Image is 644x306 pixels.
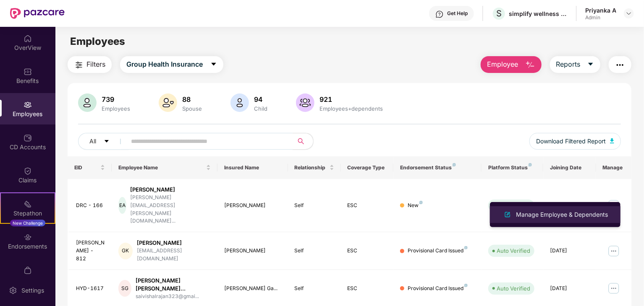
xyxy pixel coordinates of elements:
div: Settings [19,286,47,295]
div: 88 [181,95,204,104]
div: Stepathon [1,209,55,218]
div: New [408,202,423,210]
th: Manage [596,156,631,179]
img: svg+xml;base64,PHN2ZyBpZD0iQmVuZWZpdHMiIHhtbG5zPSJodHRwOi8vd3d3LnczLm9yZy8yMDAwL3N2ZyIgd2lkdGg9Ij... [24,67,32,76]
div: Auto Verified [497,246,530,255]
span: Employee Name [118,164,204,171]
div: ESC [348,247,387,255]
th: Relationship [288,156,341,179]
div: GK [118,243,133,259]
img: svg+xml;base64,PHN2ZyB4bWxucz0iaHR0cDovL3d3dy53My5vcmcvMjAwMC9zdmciIHdpZHRoPSI4IiBoZWlnaHQ9IjgiIH... [453,163,456,166]
img: svg+xml;base64,PHN2ZyBpZD0iQ0RfQWNjb3VudHMiIGRhdGEtbmFtZT0iQ0QgQWNjb3VudHMiIHhtbG5zPSJodHRwOi8vd3... [24,134,32,142]
div: [DATE] [550,285,589,293]
img: svg+xml;base64,PHN2ZyBpZD0iTXlfT3JkZXJzIiBkYXRhLW5hbWU9Ik15IE9yZGVycyIgeG1sbnM9Imh0dHA6Ly93d3cudz... [24,266,32,275]
button: Download Filtered Report [529,133,621,150]
img: svg+xml;base64,PHN2ZyB4bWxucz0iaHR0cDovL3d3dy53My5vcmcvMjAwMC9zdmciIHhtbG5zOnhsaW5rPSJodHRwOi8vd3... [159,93,177,112]
button: search [293,133,314,150]
div: [PERSON_NAME] - 812 [76,239,105,263]
button: Allcaret-down [78,133,129,150]
div: New Challenge [10,220,45,226]
div: [PERSON_NAME] Ga... [224,285,281,293]
div: simplify wellness india private limited [509,10,568,18]
span: Download Filtered Report [536,137,606,146]
div: [PERSON_NAME][EMAIL_ADDRESS][PERSON_NAME][DOMAIN_NAME]... [131,194,211,225]
span: Group Health Insurance [126,59,203,70]
img: manageButton [607,244,620,258]
div: Provisional Card Issued [408,285,468,293]
div: Manage Employee & Dependents [514,210,610,219]
img: svg+xml;base64,PHN2ZyB4bWxucz0iaHR0cDovL3d3dy53My5vcmcvMjAwMC9zdmciIHdpZHRoPSI4IiBoZWlnaHQ9IjgiIH... [529,163,532,166]
span: All [89,137,96,146]
img: svg+xml;base64,PHN2ZyBpZD0iSG9tZSIgeG1sbnM9Imh0dHA6Ly93d3cudzMub3JnLzIwMDAvc3ZnIiB3aWR0aD0iMjAiIG... [24,34,32,43]
div: [EMAIL_ADDRESS][DOMAIN_NAME] [137,247,211,263]
div: Self [295,202,334,210]
span: caret-down [210,61,217,68]
span: Filters [86,59,105,70]
div: [DATE] [550,247,589,255]
div: HYD-1617 [76,285,105,293]
img: svg+xml;base64,PHN2ZyB4bWxucz0iaHR0cDovL3d3dy53My5vcmcvMjAwMC9zdmciIHhtbG5zOnhsaW5rPSJodHRwOi8vd3... [610,138,614,143]
div: Provisional Card Issued [408,247,468,255]
th: EID [68,156,112,179]
div: saivishalrajan323@gmai... [136,293,211,301]
div: Child [252,105,269,112]
div: ESC [348,285,387,293]
img: New Pazcare Logo [10,8,65,19]
span: EID [74,164,99,171]
div: Self [295,247,334,255]
span: caret-down [587,61,594,68]
img: svg+xml;base64,PHN2ZyBpZD0iU2V0dGluZy0yMHgyMCIgeG1sbnM9Imh0dHA6Ly93d3cudzMub3JnLzIwMDAvc3ZnIiB3aW... [9,286,17,295]
img: svg+xml;base64,PHN2ZyB4bWxucz0iaHR0cDovL3d3dy53My5vcmcvMjAwMC9zdmciIHhtbG5zOnhsaW5rPSJodHRwOi8vd3... [230,93,249,112]
div: 921 [318,95,385,104]
div: DRC - 166 [76,202,105,210]
div: Self [295,285,334,293]
img: svg+xml;base64,PHN2ZyB4bWxucz0iaHR0cDovL3d3dy53My5vcmcvMjAwMC9zdmciIHhtbG5zOnhsaW5rPSJodHRwOi8vd3... [525,60,535,70]
th: Joining Date [543,156,596,179]
img: svg+xml;base64,PHN2ZyB4bWxucz0iaHR0cDovL3d3dy53My5vcmcvMjAwMC9zdmciIHdpZHRoPSI4IiBoZWlnaHQ9IjgiIH... [464,246,468,249]
div: 94 [252,95,269,104]
img: svg+xml;base64,PHN2ZyBpZD0iQ2xhaW0iIHhtbG5zPSJodHRwOi8vd3d3LnczLm9yZy8yMDAwL3N2ZyIgd2lkdGg9IjIwIi... [24,167,32,175]
img: svg+xml;base64,PHN2ZyBpZD0iRHJvcGRvd24tMzJ4MzIiIHhtbG5zPSJodHRwOi8vd3d3LnczLm9yZy8yMDAwL3N2ZyIgd2... [626,10,632,17]
span: S [496,8,502,18]
th: Insured Name [217,156,288,179]
div: 739 [100,95,132,104]
span: Employees [70,35,125,47]
div: Platform Status [488,164,537,171]
img: svg+xml;base64,PHN2ZyB4bWxucz0iaHR0cDovL3d3dy53My5vcmcvMjAwMC9zdmciIHhtbG5zOnhsaW5rPSJodHRwOi8vd3... [296,93,314,112]
span: Employee [487,59,518,70]
img: manageButton [607,282,620,295]
div: Admin [585,14,616,21]
div: [PERSON_NAME] [224,202,281,210]
div: SG [118,280,131,297]
div: ESC [348,202,387,210]
img: svg+xml;base64,PHN2ZyB4bWxucz0iaHR0cDovL3d3dy53My5vcmcvMjAwMC9zdmciIHdpZHRoPSI4IiBoZWlnaHQ9IjgiIH... [419,201,423,204]
img: svg+xml;base64,PHN2ZyB4bWxucz0iaHR0cDovL3d3dy53My5vcmcvMjAwMC9zdmciIHdpZHRoPSIyNCIgaGVpZ2h0PSIyNC... [74,60,84,70]
div: Employees+dependents [318,105,385,112]
img: svg+xml;base64,PHN2ZyBpZD0iSGVscC0zMngzMiIgeG1sbnM9Imh0dHA6Ly93d3cudzMub3JnLzIwMDAvc3ZnIiB3aWR0aD... [435,10,444,18]
span: Reports [556,59,581,70]
img: svg+xml;base64,PHN2ZyB4bWxucz0iaHR0cDovL3d3dy53My5vcmcvMjAwMC9zdmciIHdpZHRoPSIyNCIgaGVpZ2h0PSIyNC... [615,60,625,70]
div: Auto Verified [497,284,530,293]
button: Employee [481,56,542,73]
th: Employee Name [112,156,217,179]
span: caret-down [104,138,110,145]
div: Endorsement Status [400,164,475,171]
span: search [293,138,309,145]
span: Relationship [295,164,328,171]
div: Spouse [181,105,204,112]
div: Get Help [447,10,468,17]
button: Reportscaret-down [550,56,600,73]
div: [PERSON_NAME] [137,239,211,247]
div: EA [118,197,126,214]
button: Filters [68,56,112,73]
button: Group Health Insurancecaret-down [120,56,223,73]
img: svg+xml;base64,PHN2ZyBpZD0iRW5kb3JzZW1lbnRzIiB4bWxucz0iaHR0cDovL3d3dy53My5vcmcvMjAwMC9zdmciIHdpZH... [24,233,32,241]
div: [PERSON_NAME] [131,186,211,194]
img: manageButton [607,199,620,212]
div: Employees [100,105,132,112]
img: svg+xml;base64,PHN2ZyB4bWxucz0iaHR0cDovL3d3dy53My5vcmcvMjAwMC9zdmciIHdpZHRoPSI4IiBoZWlnaHQ9IjgiIH... [464,284,468,287]
img: svg+xml;base64,PHN2ZyB4bWxucz0iaHR0cDovL3d3dy53My5vcmcvMjAwMC9zdmciIHhtbG5zOnhsaW5rPSJodHRwOi8vd3... [503,210,513,220]
img: svg+xml;base64,PHN2ZyB4bWxucz0iaHR0cDovL3d3dy53My5vcmcvMjAwMC9zdmciIHhtbG5zOnhsaW5rPSJodHRwOi8vd3... [78,93,97,112]
th: Coverage Type [341,156,394,179]
img: svg+xml;base64,PHN2ZyB4bWxucz0iaHR0cDovL3d3dy53My5vcmcvMjAwMC9zdmciIHdpZHRoPSIyMSIgaGVpZ2h0PSIyMC... [24,200,32,208]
